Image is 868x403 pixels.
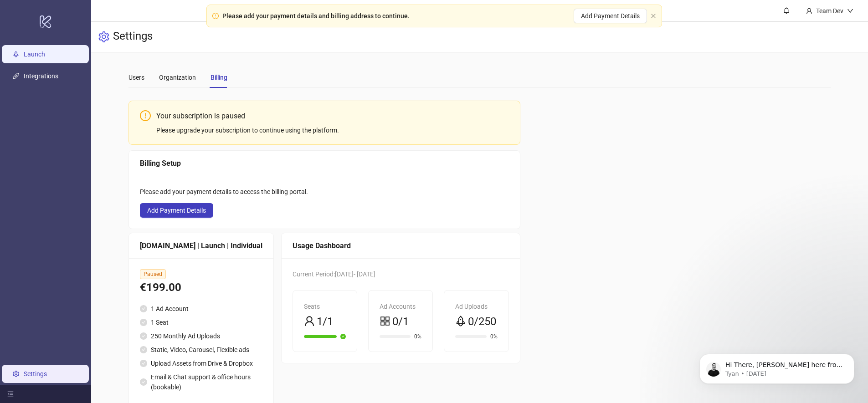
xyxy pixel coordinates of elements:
span: rocket [455,316,466,326]
li: 1 Ad Account [140,304,262,314]
span: exclamation-circle [212,13,219,19]
div: Seats [304,301,346,311]
span: Paused [140,269,166,279]
div: Usage Dashboard [293,240,509,251]
div: Ad Uploads [455,301,497,311]
button: Add Payment Details [140,203,213,218]
div: Ad Accounts [380,301,421,311]
div: Your subscription is paused [156,110,509,122]
span: 0/1 [392,313,409,331]
div: Please upgrade your subscription to continue using the platform. [156,125,509,135]
span: bell [783,7,790,14]
a: Launch [24,51,45,58]
span: check-circle [140,360,147,367]
span: appstore [380,316,390,326]
li: Email & Chat support & office hours (bookable) [140,372,262,392]
span: check-circle [340,334,346,339]
span: 0% [414,334,421,339]
li: 250 Monthly Ad Uploads [140,331,262,341]
div: [DOMAIN_NAME] | Launch | Individual [140,240,262,251]
span: user [304,316,315,326]
p: Message from Tyan, sent 10w ago [40,35,157,43]
li: 1 Seat [140,317,262,327]
span: 0/250 [468,313,496,331]
div: Please add your payment details and billing address to continue. [222,11,410,21]
span: 0% [490,334,498,339]
span: check-circle [140,378,147,386]
span: exclamation-circle [140,110,151,121]
iframe: Intercom notifications message [686,335,868,398]
div: Billing Setup [140,158,509,169]
span: user [806,8,812,14]
span: close [651,13,656,19]
button: Add Payment Details [574,9,647,23]
a: Integrations [24,72,58,80]
span: Hi There, [PERSON_NAME] here from the [DOMAIN_NAME] team, nice to meet you! Just wanted to give y... [40,26,157,115]
div: Please add your payment details to access the billing portal. [140,187,509,197]
span: setting [98,31,109,42]
span: menu-fold [7,391,14,397]
span: Add Payment Details [147,207,206,214]
span: Current Period: [DATE] - [DATE] [293,270,375,278]
div: Organization [159,72,196,82]
div: Team Dev [812,6,847,16]
span: Add Payment Details [581,12,640,20]
button: close [651,13,656,19]
li: Upload Assets from Drive & Dropbox [140,358,262,368]
span: down [847,8,853,14]
h3: Settings [113,29,153,45]
span: 1/1 [317,313,333,331]
div: Users [128,72,144,82]
a: Settings [24,370,47,377]
div: Billing [211,72,227,82]
span: check-circle [140,332,147,340]
span: check-circle [140,305,147,312]
li: Static, Video, Carousel, Flexible ads [140,345,262,355]
div: €199.00 [140,279,262,296]
span: check-circle [140,346,147,353]
span: check-circle [140,319,147,326]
